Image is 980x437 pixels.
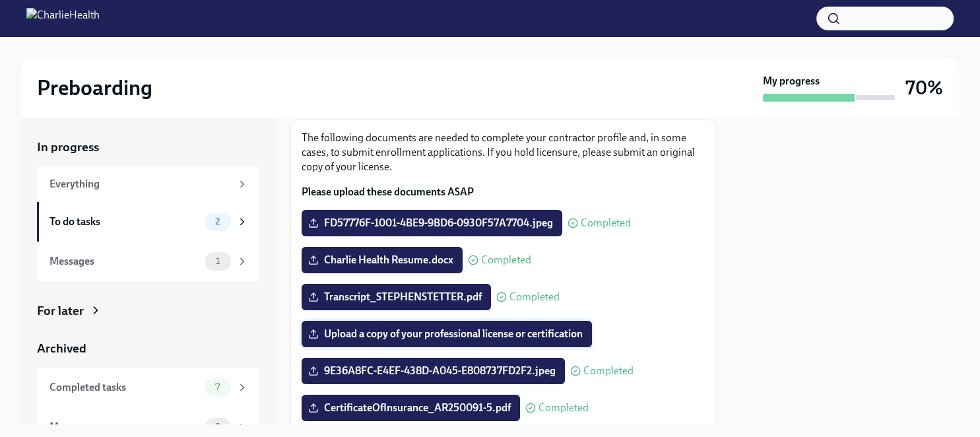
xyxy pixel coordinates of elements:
a: Archived [37,340,259,357]
span: 7 [207,382,228,392]
div: Messages [49,420,199,434]
a: For later [37,302,259,319]
label: 9E36A8FC-E4EF-438D-A045-E808737FD2F2.jpeg [302,358,565,384]
span: Completed [481,255,531,265]
div: For later [37,302,84,319]
div: Everything [49,177,231,191]
label: Charlie Health Resume.docx [302,247,463,273]
span: 2 [207,217,228,226]
span: 1 [208,256,228,266]
span: Completed [581,218,631,228]
img: CharlieHealth [26,8,100,29]
span: Transcript_STEPHENSTETTER.pdf [311,290,482,304]
div: Completed tasks [49,380,199,395]
span: Charlie Health Resume.docx [311,253,453,267]
a: Everything [37,166,259,202]
span: Completed [539,403,589,413]
label: FD57776F-1001-4BE9-9BD6-0930F57A7704.jpeg [302,210,562,236]
div: Messages [49,254,199,269]
span: Completed [509,292,560,302]
p: The following documents are needed to complete your contractor profile and, in some cases, to sub... [302,131,705,174]
div: To do tasks [49,215,199,229]
span: Upload a copy of your professional license or certification [311,327,583,341]
span: CertificateOfInsurance_AR250091-5.pdf [311,401,511,415]
span: 9E36A8FC-E4EF-438D-A045-E808737FD2F2.jpeg [311,364,556,378]
a: In progress [37,139,259,156]
a: To do tasks2 [37,202,259,242]
label: Transcript_STEPHENSTETTER.pdf [302,284,491,310]
a: Messages1 [37,242,259,281]
span: FD57776F-1001-4BE9-9BD6-0930F57A7704.jpeg [311,217,553,230]
label: CertificateOfInsurance_AR250091-5.pdf [302,395,520,421]
a: Completed tasks7 [37,368,259,407]
span: Completed [583,366,634,376]
strong: My progress [763,74,820,88]
h3: 70% [905,76,943,100]
label: Upload a copy of your professional license or certification [302,321,592,347]
h2: Preboarding [37,75,152,101]
span: 0 [207,422,229,432]
strong: Please upload these documents ASAP [302,185,474,198]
